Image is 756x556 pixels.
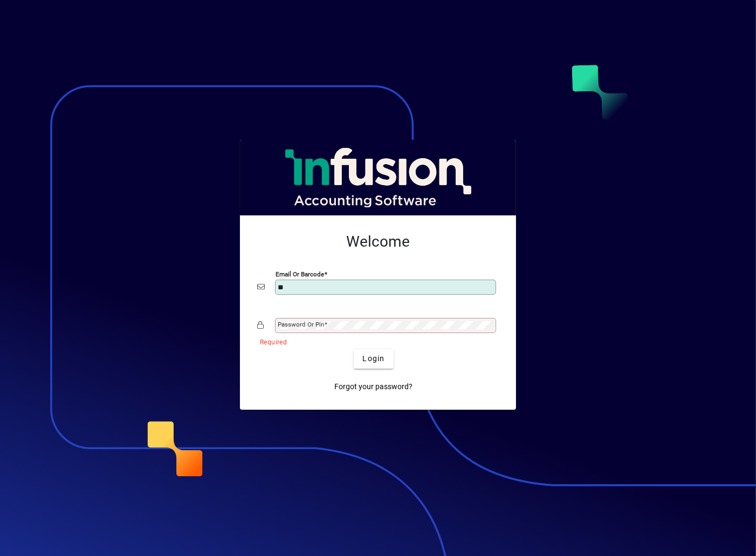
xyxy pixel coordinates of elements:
[257,233,499,251] h2: Welcome
[362,353,384,364] span: Login
[335,381,413,392] span: Forgot your password?
[354,349,393,369] button: Login
[331,377,417,397] a: Forgot your password?
[260,336,490,347] mat-error: Required
[278,321,324,328] mat-label: Password or Pin
[276,270,324,277] mat-label: Email or Barcode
